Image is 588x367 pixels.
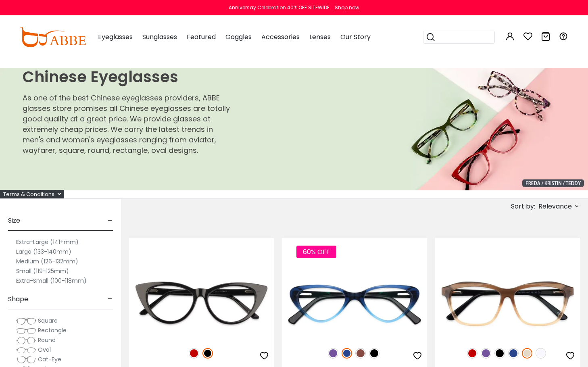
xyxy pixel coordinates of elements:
span: - [108,211,113,230]
span: Size [8,211,20,230]
span: 60% OFF [296,246,336,258]
img: Black Nora - Acetate ,Universal Bridge Fit [129,267,274,340]
span: Relevance [538,199,572,214]
a: Shop now [331,4,359,11]
label: Large (133-140mm) [16,247,71,256]
label: Extra-Large (141+mm) [16,237,79,247]
label: Medium (126-132mm) [16,256,78,266]
span: Round [38,336,56,344]
div: Shop now [335,4,359,11]
label: Extra-Small (100-118mm) [16,276,87,286]
img: Red [467,348,477,359]
span: Oval [38,346,51,354]
img: Brown [355,348,366,359]
p: As one of the best Chinese eyeglasses providers, ABBE glasses store promises all Chinese eyeglass... [23,93,232,156]
img: Cat-Eye.png [16,356,36,364]
span: Sort by: [511,202,535,211]
span: Rectangle [38,326,67,334]
img: Black [369,348,379,359]
img: Black [202,348,213,359]
img: Oval.png [16,346,36,354]
img: Purple [328,348,338,359]
span: Lenses [309,32,331,42]
span: Shape [8,290,28,309]
span: Cat-Eye [38,355,61,363]
img: Blue [342,348,352,359]
img: Red [189,348,199,359]
img: abbeglasses.com [20,27,86,47]
img: Rectangle.png [16,327,36,335]
img: Square.png [16,317,36,325]
img: Round.png [16,336,36,344]
img: Purple [481,348,491,359]
span: Eyeglasses [98,32,133,42]
label: Small (119-125mm) [16,266,69,276]
img: Cream [522,348,532,359]
img: Translucent [536,348,546,359]
span: Square [38,317,58,325]
h1: Chinese Eyeglasses [23,68,232,86]
img: Cream Sonia - Acetate ,Eyeglasses [435,267,580,340]
img: Blue Hannah - Acetate ,Universal Bridge Fit [282,267,427,340]
span: Our Story [340,32,371,42]
img: Black [494,348,505,359]
span: Sunglasses [142,32,177,42]
div: Anniversay Celebration 40% OFF SITEWIDE [229,4,329,11]
span: Featured [187,32,216,42]
span: Goggles [225,32,252,42]
span: - [108,290,113,309]
span: Accessories [261,32,300,42]
img: Blue [508,348,519,359]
